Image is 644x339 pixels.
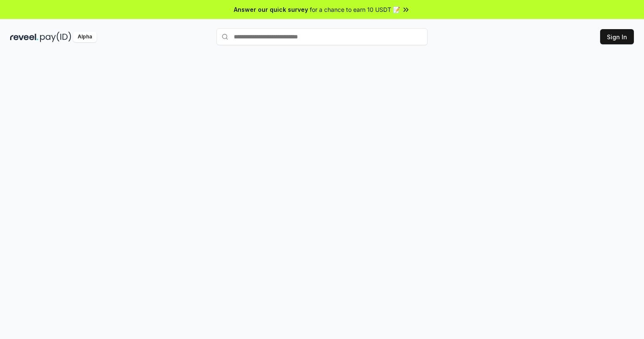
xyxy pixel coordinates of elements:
div: Alpha [73,32,97,42]
span: for a chance to earn 10 USDT 📝 [310,5,400,14]
button: Sign In [600,29,634,44]
img: reveel_dark [10,32,38,42]
img: pay_id [40,32,71,42]
span: Answer our quick survey [234,5,308,14]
